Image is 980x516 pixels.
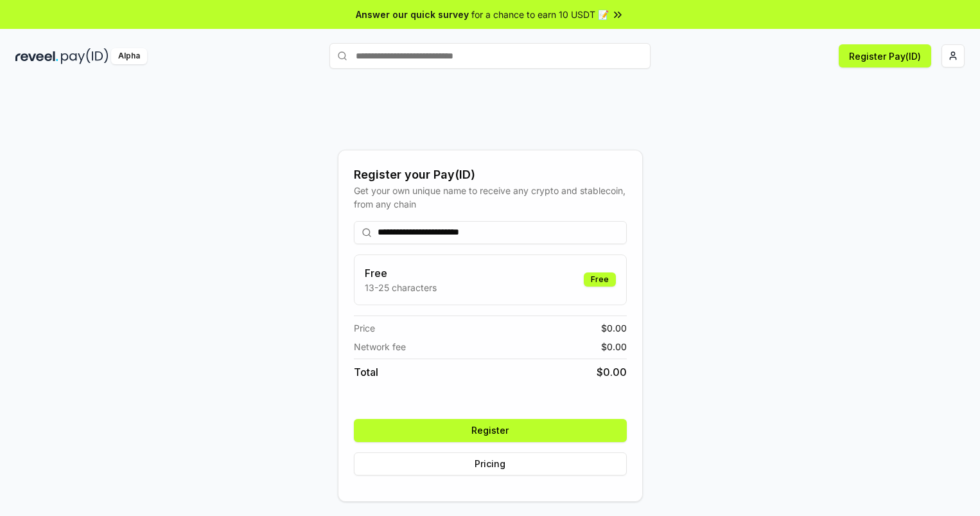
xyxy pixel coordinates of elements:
[839,44,931,67] button: Register Pay(ID)
[354,166,627,184] div: Register your Pay(ID)
[354,184,627,211] div: Get your own unique name to receive any crypto and stablecoin, from any chain
[601,340,627,353] span: $ 0.00
[354,321,375,335] span: Price
[15,48,58,64] img: reveel_dark
[111,48,147,64] div: Alpha
[471,8,609,21] span: for a chance to earn 10 USDT 📝
[354,364,378,380] span: Total
[61,48,109,64] img: pay_id
[584,272,616,287] div: Free
[365,265,437,281] h3: Free
[354,452,627,476] button: Pricing
[356,8,469,21] span: Answer our quick survey
[597,364,627,380] span: $ 0.00
[354,419,627,442] button: Register
[365,281,437,294] p: 13-25 characters
[601,321,627,335] span: $ 0.00
[354,340,406,353] span: Network fee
